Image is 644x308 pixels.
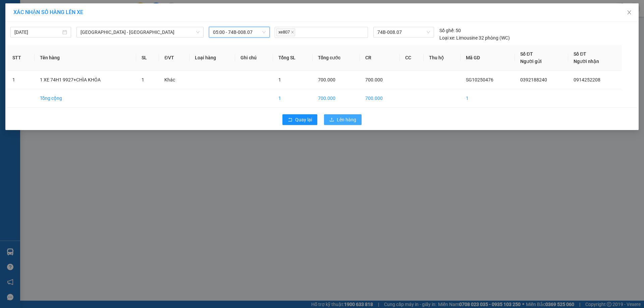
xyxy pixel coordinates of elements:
[235,45,273,71] th: Ghi chú
[313,89,360,108] td: 700.000
[400,45,424,71] th: CC
[295,116,312,123] span: Quay lại
[574,77,600,82] span: 0914252208
[3,4,49,18] p: Gửi:
[196,30,200,34] span: down
[337,116,356,123] span: Lên hàng
[365,77,383,82] span: 700.000
[2,37,12,44] span: CR:
[276,28,295,36] span: xe807
[142,77,144,82] span: 1
[424,45,460,71] th: Thu hộ
[35,71,136,89] td: 1 XE 74H1 9927+CHÌA KHÓA
[461,89,515,108] td: 1
[7,71,35,89] td: 1
[35,45,136,71] th: Tên hàng
[282,114,317,125] button: rollbackQuay lại
[2,45,23,53] span: Thu hộ:
[273,45,313,71] th: Tổng SL
[520,59,542,64] span: Người gửi
[159,71,190,89] td: Khác
[13,9,83,15] span: XÁC NHẬN SỐ HÀNG LÊN XE
[213,27,266,37] span: 05:00 - 74B-008.07
[627,10,632,15] span: close
[3,28,13,34] span: Lấy:
[439,27,461,34] div: 50
[273,89,313,108] td: 1
[291,30,294,34] span: close
[439,34,510,42] div: Limousine 32 phòng (WC)
[574,59,599,64] span: Người nhận
[80,27,200,37] span: Sài Gòn - Quảng Trị
[288,117,292,123] span: rollback
[50,28,63,34] span: Giao:
[50,19,87,27] span: 0934875456
[14,28,61,36] input: 12/10/2025
[3,4,31,18] span: VP An Sương
[461,45,515,71] th: Mã GD
[50,4,98,18] p: Nhận:
[25,45,29,53] span: 0
[324,114,362,125] button: uploadLên hàng
[50,4,98,18] span: VP 330 [PERSON_NAME]
[329,117,334,123] span: upload
[520,51,533,57] span: Số ĐT
[313,45,360,71] th: Tổng cước
[377,27,430,37] span: 74B-008.07
[620,3,639,22] button: Close
[466,77,493,82] span: SG10250476
[29,37,52,44] span: 250.000
[439,27,454,34] span: Số ghế:
[159,45,190,71] th: ĐVT
[7,45,35,71] th: STT
[318,77,335,82] span: 700.000
[13,37,17,44] span: 0
[439,34,455,42] span: Loại xe:
[35,89,136,108] td: Tổng cộng
[278,77,281,82] span: 1
[520,77,547,82] span: 0392188240
[190,45,235,71] th: Loại hàng
[360,45,400,71] th: CR
[574,51,586,57] span: Số ĐT
[3,19,40,27] span: 0774175780
[17,37,27,44] span: CC:
[136,45,159,71] th: SL
[360,89,400,108] td: 700.000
